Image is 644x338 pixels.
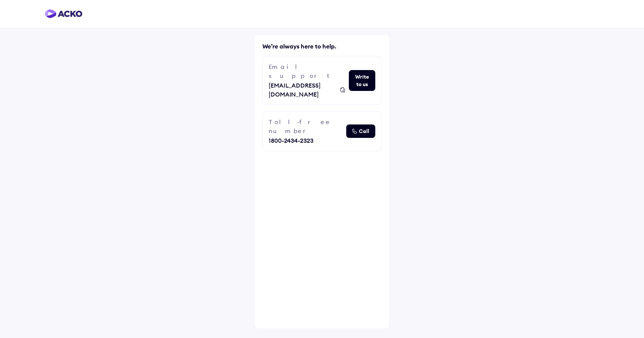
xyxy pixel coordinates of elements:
div: Email support [269,62,345,80]
img: alt [352,129,357,134]
div: 1800-2434-2323 [269,136,342,145]
img: horizontal-gradient.png [45,9,82,18]
span: Call [359,127,369,135]
button: Write to us [349,70,375,91]
div: Toll-free number [269,117,342,135]
img: alt [340,87,345,92]
span: [EMAIL_ADDRESS][DOMAIN_NAME] [269,81,338,99]
h6: We’re always here to help. [262,42,382,50]
button: altCall [346,124,375,138]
